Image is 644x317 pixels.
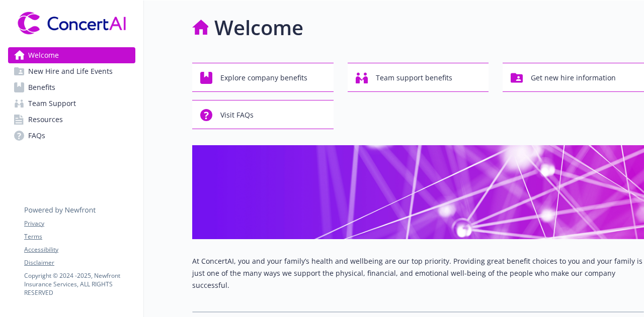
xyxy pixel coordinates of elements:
[192,63,334,92] button: Explore company benefits
[214,13,303,43] h1: Welcome
[192,145,644,239] img: overview page banner
[28,95,76,112] span: Team Support
[8,79,135,95] a: Benefits
[192,100,334,129] button: Visit FAQs
[28,47,59,63] span: Welcome
[24,232,135,241] a: Terms
[28,128,45,144] span: FAQs
[192,255,644,291] p: At ConcertAI, you and your family’s health and wellbeing are our top priority. Providing great be...
[24,219,135,228] a: Privacy
[28,79,55,95] span: Benefits
[8,63,135,79] a: New Hire and Life Events
[376,68,452,87] span: Team support benefits
[220,68,307,87] span: Explore company benefits
[8,47,135,63] a: Welcome
[24,271,135,297] p: Copyright © 2024 - 2025 , Newfront Insurance Services, ALL RIGHTS RESERVED
[503,63,644,92] button: Get new hire information
[24,245,135,254] a: Accessibility
[348,63,489,92] button: Team support benefits
[8,112,135,128] a: Resources
[24,258,135,267] a: Disclaimer
[531,68,616,87] span: Get new hire information
[8,95,135,112] a: Team Support
[8,128,135,144] a: FAQs
[28,63,113,79] span: New Hire and Life Events
[220,105,254,125] span: Visit FAQs
[28,112,63,128] span: Resources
